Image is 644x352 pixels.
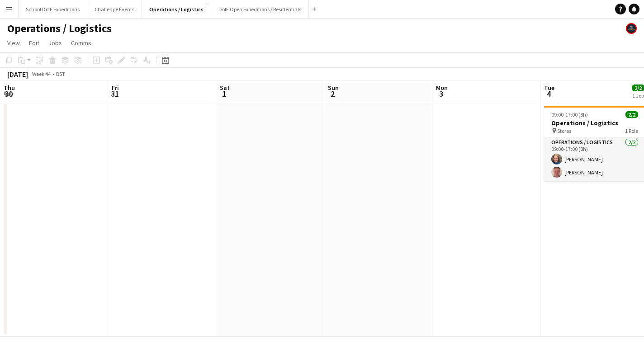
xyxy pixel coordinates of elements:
[543,89,554,99] span: 4
[7,22,112,35] h1: Operations / Logistics
[7,39,20,47] span: View
[45,37,66,49] a: Jobs
[327,89,339,99] span: 2
[7,70,28,79] div: [DATE]
[436,84,448,92] span: Mon
[220,84,230,92] span: Sat
[4,84,15,92] span: Thu
[67,37,95,49] a: Comms
[544,84,554,92] span: Tue
[112,84,119,92] span: Fri
[557,127,571,134] span: Stores
[626,23,637,34] app-user-avatar: The Adventure Element
[551,111,588,118] span: 09:00-17:00 (8h)
[435,89,448,99] span: 3
[48,39,62,47] span: Jobs
[328,84,339,92] span: Sun
[625,111,638,118] span: 2/2
[25,37,43,49] a: Edit
[4,37,24,49] a: View
[19,0,87,18] button: School DofE Expeditions
[30,70,52,77] span: Week 44
[632,92,644,99] div: 1 Job
[211,0,309,18] button: DofE Open Expeditions / Residentials
[110,89,119,99] span: 31
[56,70,65,77] div: BST
[29,39,39,47] span: Edit
[142,0,211,18] button: Operations / Logistics
[625,127,638,134] span: 1 Role
[218,89,230,99] span: 1
[71,39,91,47] span: Comms
[87,0,142,18] button: Challenge Events
[2,89,15,99] span: 30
